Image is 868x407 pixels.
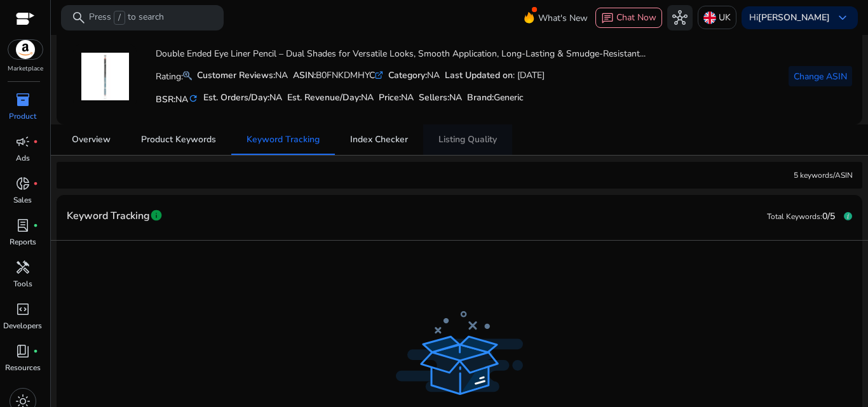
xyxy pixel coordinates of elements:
span: code_blocks [15,302,31,317]
img: amazon.svg [8,40,43,59]
div: 5 keywords/ASIN [794,170,853,181]
img: tab_keywords_by_traffic_grey.svg [126,74,137,84]
p: Developers [3,320,42,331]
p: Press to search [89,11,164,25]
h4: Double Ended Eye Liner Pencil – Dual Shades for Versatile Looks, Smooth Application, Long-Lasting... [156,49,646,60]
span: keyboard_arrow_down [835,10,850,25]
mat-icon: refresh [188,93,198,105]
p: Ads [16,152,30,164]
div: Keywords by Traffic [140,75,214,83]
div: v 4.0.25 [36,20,62,30]
div: Domain Overview [48,75,114,83]
button: hub [667,5,693,30]
button: Change ASIN [789,66,852,86]
img: track_product_dark.svg [396,311,523,395]
b: ASIN: [293,69,316,81]
span: fiber_manual_record [33,181,38,186]
div: NA [388,69,440,82]
span: hub [672,10,688,25]
b: Category: [388,69,427,81]
button: chatChat Now [595,8,662,28]
p: Marketplace [8,64,43,74]
img: logo_orange.svg [20,20,31,30]
span: Keyword Tracking [247,135,320,144]
span: book_4 [15,344,31,359]
img: 51guwLk4jmL.jpg [81,53,129,100]
span: chat [601,12,614,25]
span: handyman [15,260,31,275]
p: Hi [749,13,830,22]
img: website_grey.svg [20,33,31,43]
span: Listing Quality [438,135,497,144]
span: What's New [538,7,588,29]
p: Product [9,110,36,122]
span: NA [361,91,374,103]
span: inventory_2 [15,92,31,107]
b: Last Updated on [445,69,513,81]
span: Index Checker [350,135,408,144]
p: Resources [5,362,41,373]
span: NA [269,91,282,103]
span: Brand [467,91,492,103]
span: fiber_manual_record [33,349,38,354]
span: Chat Now [616,11,656,23]
span: 0/5 [822,210,835,222]
span: Overview [72,135,111,144]
h5: Est. Revenue/Day: [287,93,374,103]
p: Rating: [156,68,192,83]
span: Keyword Tracking [67,205,150,227]
h5: Sellers: [419,93,462,103]
span: lab_profile [15,218,31,233]
img: tab_domain_overview_orange.svg [34,74,44,84]
span: donut_small [15,176,31,191]
b: Customer Reviews: [197,69,275,81]
div: B0FNKDMHYC [293,69,383,82]
span: campaign [15,134,31,149]
span: Product Keywords [141,135,216,144]
span: NA [401,91,414,103]
span: / [114,11,125,25]
div: : [DATE] [445,69,545,82]
span: info [150,209,163,222]
p: Tools [13,278,32,290]
h5: : [467,93,524,103]
span: fiber_manual_record [33,139,38,144]
p: Reports [10,236,36,248]
div: NA [197,69,288,82]
p: UK [719,6,731,29]
span: search [71,10,86,25]
span: Generic [494,91,524,103]
h5: Price: [379,93,414,103]
div: Domain: [DOMAIN_NAME] [33,33,140,43]
span: NA [175,93,188,105]
span: Change ASIN [794,70,847,83]
b: [PERSON_NAME] [758,11,830,23]
p: Sales [13,194,32,206]
span: fiber_manual_record [33,223,38,228]
h5: Est. Orders/Day: [203,93,282,103]
span: NA [449,91,462,103]
h5: BSR: [156,91,198,105]
img: uk.svg [703,11,716,24]
span: Total Keywords: [767,211,822,222]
